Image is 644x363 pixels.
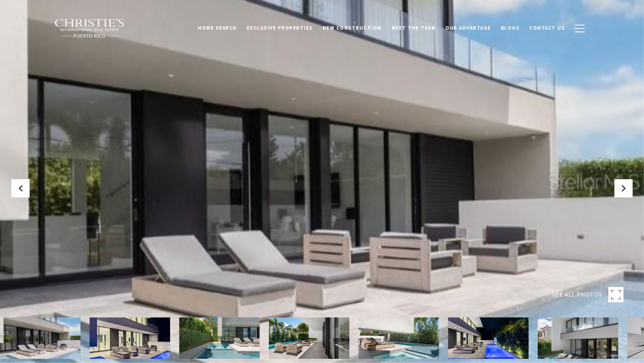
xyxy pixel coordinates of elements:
[358,317,439,359] img: 12 SANTA ANA
[496,21,525,35] a: Blogs
[179,317,260,359] img: 12 SANTA ANA
[448,317,529,359] img: 12 SANTA ANA
[90,317,170,359] img: 12 SANTA ANA
[269,317,349,359] img: 12 SANTA ANA
[54,19,125,38] img: Christie's International Real Estate black text logo
[318,21,387,35] a: New Construction
[440,21,496,35] a: Our Advantage
[247,25,313,31] span: Exclusive Properties
[552,290,602,300] span: SEE ALL PHOTOS
[387,21,441,35] a: Meet the Team
[193,21,242,35] a: Home Search
[538,317,618,359] img: 12 SANTA ANA
[529,25,565,31] span: Contact Us
[323,25,382,31] span: New Construction
[445,25,491,31] span: Our Advantage
[501,25,520,31] span: Blogs
[242,21,318,35] a: Exclusive Properties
